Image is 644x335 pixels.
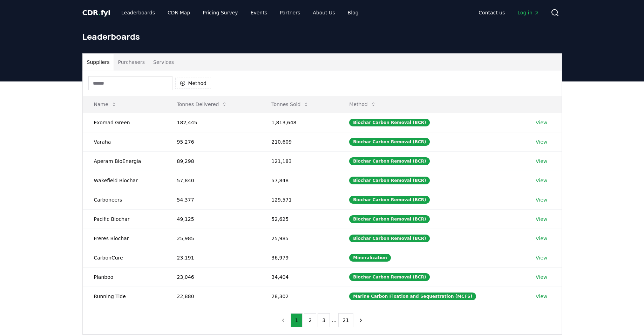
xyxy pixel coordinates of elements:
[83,229,166,248] td: Freres Biochar
[536,119,547,126] a: View
[331,316,337,324] li: ...
[349,235,430,242] div: Biochar Carbon Removal (BCR)
[344,97,382,111] button: Method
[166,151,260,171] td: 89,298
[260,113,338,132] td: 1,813,648
[260,267,338,287] td: 34,404
[82,31,562,42] h1: Leaderboards
[98,8,101,17] span: .
[536,158,547,165] a: View
[83,171,166,190] td: Wakefield Biochar
[349,157,430,165] div: Biochar Carbon Removal (BCR)
[266,97,314,111] button: Tonnes Sold
[338,313,354,327] button: 21
[260,171,338,190] td: 57,848
[116,6,364,19] nav: Main
[166,248,260,267] td: 23,191
[149,54,178,71] button: Services
[349,196,430,204] div: Biochar Carbon Removal (BCR)
[166,132,260,151] td: 95,276
[307,6,340,19] a: About Us
[166,287,260,306] td: 22,880
[304,313,316,327] button: 2
[349,293,476,300] div: Marine Carbon Fixation and Sequestration (MCFS)
[536,293,547,300] a: View
[171,97,233,111] button: Tonnes Delivered
[260,248,338,267] td: 36,979
[349,254,391,262] div: Mineralization
[318,313,330,327] button: 3
[83,267,166,287] td: Planboo
[197,6,243,19] a: Pricing Survey
[83,190,166,209] td: Carboneers
[536,138,547,145] a: View
[88,97,122,111] button: Name
[83,287,166,306] td: Running Tide
[536,235,547,242] a: View
[245,6,273,19] a: Events
[260,151,338,171] td: 121,183
[274,6,306,19] a: Partners
[83,209,166,229] td: Pacific Biochar
[349,119,430,126] div: Biochar Carbon Removal (BCR)
[260,190,338,209] td: 129,571
[473,6,545,19] nav: Main
[536,177,547,184] a: View
[166,171,260,190] td: 57,840
[116,6,161,19] a: Leaderboards
[536,216,547,223] a: View
[260,209,338,229] td: 52,625
[355,313,367,327] button: next page
[536,196,547,203] a: View
[166,209,260,229] td: 49,125
[349,273,430,281] div: Biochar Carbon Removal (BCR)
[536,274,547,281] a: View
[83,151,166,171] td: Aperam BioEnergia
[473,6,510,19] a: Contact us
[342,6,364,19] a: Blog
[82,8,110,18] a: CDR.fyi
[536,254,547,261] a: View
[166,113,260,132] td: 182,445
[512,6,545,19] a: Log in
[83,248,166,267] td: CarbonCure
[166,190,260,209] td: 54,377
[83,132,166,151] td: Varaha
[349,177,430,184] div: Biochar Carbon Removal (BCR)
[260,287,338,306] td: 28,302
[260,132,338,151] td: 210,609
[517,9,539,16] span: Log in
[82,8,110,17] span: CDR fyi
[162,6,196,19] a: CDR Map
[166,267,260,287] td: 23,046
[260,229,338,248] td: 25,985
[349,215,430,223] div: Biochar Carbon Removal (BCR)
[83,113,166,132] td: Exomad Green
[114,54,149,71] button: Purchasers
[166,229,260,248] td: 25,985
[291,313,303,327] button: 1
[349,138,430,146] div: Biochar Carbon Removal (BCR)
[83,54,114,71] button: Suppliers
[175,78,211,89] button: Method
